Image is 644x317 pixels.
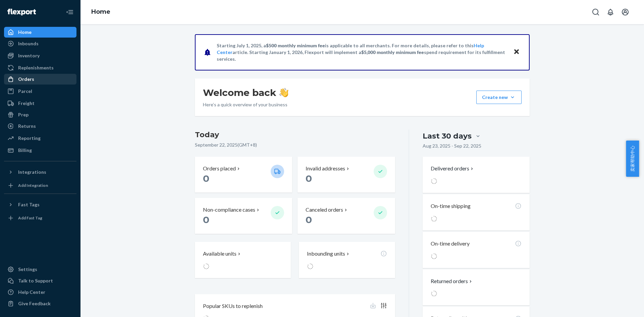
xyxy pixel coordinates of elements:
[18,215,42,221] div: Add Fast Tag
[307,250,345,258] p: Inbounding units
[203,87,288,99] h1: Welcome back
[299,242,395,278] button: Inbounding units
[195,198,292,234] button: Non-compliance cases 0
[203,173,209,184] span: 0
[4,27,76,38] a: Home
[298,198,395,234] button: Canceled orders 0
[431,277,473,285] button: Returned orders
[4,62,76,73] a: Replenishments
[18,76,34,83] div: Orders
[18,266,37,273] div: Settings
[589,5,602,19] button: Open Search Box
[431,240,470,248] p: On-time delivery
[18,289,45,296] div: Help Center
[195,157,292,193] button: Orders placed 0
[4,199,76,210] button: Fast Tags
[195,129,395,140] h3: Today
[306,173,312,184] span: 0
[431,165,475,172] button: Delivered orders
[18,52,40,59] div: Inventory
[431,202,471,210] p: On-time shipping
[423,131,472,141] div: Last 30 days
[4,180,76,191] a: Add Integration
[306,165,345,172] p: Invalid addresses
[361,49,424,55] span: $5,000 monthly minimum fee
[86,2,116,22] ol: breadcrumbs
[4,74,76,85] a: Orders
[18,147,32,154] div: Billing
[4,275,76,286] a: Talk to Support
[266,43,325,48] span: $500 monthly minimum fee
[476,91,522,104] button: Create new
[619,5,632,19] button: Open account menu
[4,133,76,144] a: Reporting
[306,214,312,225] span: 0
[4,38,76,49] a: Inbounds
[306,206,343,214] p: Canceled orders
[4,287,76,298] a: Help Center
[18,100,35,107] div: Freight
[91,8,110,15] a: Home
[18,300,51,307] div: Give Feedback
[18,64,54,71] div: Replenishments
[4,121,76,131] a: Returns
[18,88,32,95] div: Parcel
[18,111,29,118] div: Prep
[4,98,76,109] a: Freight
[4,50,76,61] a: Inventory
[4,264,76,275] a: Settings
[279,88,288,97] img: hand-wave emoji
[195,242,291,278] button: Available units
[4,213,76,223] a: Add Fast Tag
[203,165,236,172] p: Orders placed
[512,47,521,57] button: Close
[4,298,76,309] button: Give Feedback
[18,135,41,142] div: Reporting
[7,9,36,15] img: Flexport logo
[4,86,76,97] a: Parcel
[626,141,639,177] button: 卖家帮助中心
[18,201,40,208] div: Fast Tags
[18,123,36,129] div: Returns
[298,157,395,193] button: Invalid addresses 0
[203,214,209,225] span: 0
[18,277,53,284] div: Talk to Support
[604,5,617,19] button: Open notifications
[18,182,48,188] div: Add Integration
[203,206,255,214] p: Non-compliance cases
[217,42,507,62] p: Starting July 1, 2025, a is applicable to all merchants. For more details, please refer to this a...
[195,142,395,148] p: September 22, 2025 ( GMT+8 )
[18,169,46,175] div: Integrations
[18,29,32,36] div: Home
[4,145,76,156] a: Billing
[423,143,481,149] p: Aug 23, 2025 - Sep 22, 2025
[203,302,263,310] p: Popular SKUs to replenish
[63,5,76,19] button: Close Navigation
[18,40,39,47] div: Inbounds
[4,167,76,177] button: Integrations
[203,250,236,258] p: Available units
[4,109,76,120] a: Prep
[203,101,288,108] p: Here’s a quick overview of your business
